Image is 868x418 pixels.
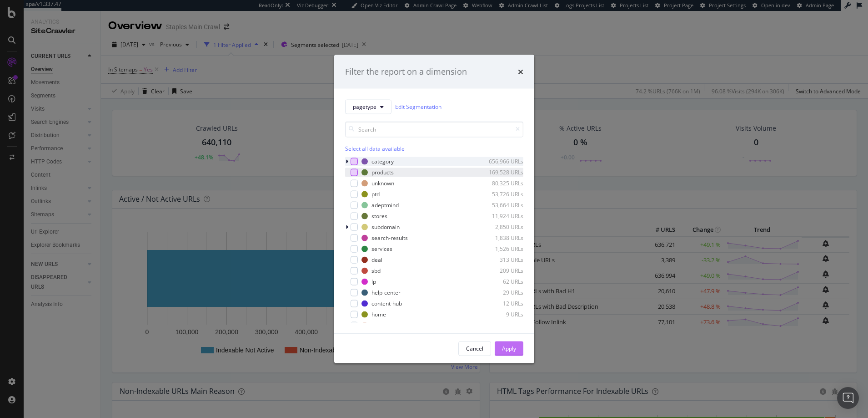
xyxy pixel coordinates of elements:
[479,289,523,296] div: 29 URLs
[518,66,523,78] div: times
[479,190,523,198] div: 53,726 URLs
[479,245,523,253] div: 1,526 URLs
[479,223,523,231] div: 2,850 URLs
[479,234,523,242] div: 1,838 URLs
[479,321,523,329] div: 4 URLs
[371,245,392,253] div: services
[371,289,401,296] div: help-center
[479,179,523,187] div: 80,325 URLs
[479,267,523,275] div: 209 URLs
[371,179,394,187] div: unknown
[479,168,523,176] div: 169,528 URLs
[371,321,391,329] div: printing
[479,300,523,307] div: 12 URLs
[466,345,483,352] div: Cancel
[371,201,399,209] div: adeptmind
[395,102,442,112] a: Edit Segmentation
[371,223,400,231] div: subdomain
[371,256,382,264] div: deal
[837,387,859,409] div: Open Intercom Messenger
[479,256,523,264] div: 313 URLs
[495,341,523,356] button: Apply
[479,158,523,165] div: 656,966 URLs
[334,55,534,363] div: modal
[353,103,376,111] span: pagetype
[371,158,394,165] div: category
[345,121,523,137] input: Search
[345,144,523,152] div: Select all data available
[371,311,386,318] div: home
[479,278,523,285] div: 62 URLs
[371,168,394,176] div: products
[479,201,523,209] div: 53,664 URLs
[371,300,402,307] div: content-hub
[371,267,381,275] div: sbd
[345,99,391,114] button: pagetype
[345,66,467,78] div: Filter the report on a dimension
[371,190,380,198] div: ptd
[479,311,523,318] div: 9 URLs
[371,278,376,285] div: lp
[458,341,491,356] button: Cancel
[371,234,408,242] div: search-results
[502,345,516,352] div: Apply
[371,212,387,220] div: stores
[479,212,523,220] div: 11,924 URLs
